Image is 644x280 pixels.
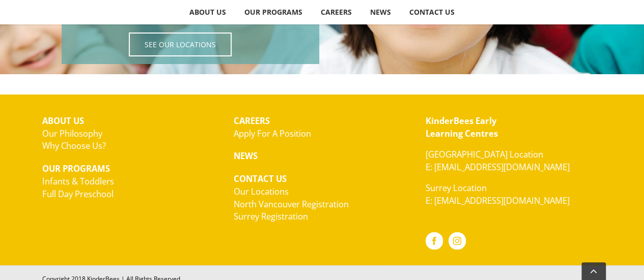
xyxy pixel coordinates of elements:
[42,188,114,200] a: Full Day Preschool
[426,182,602,207] p: Surrey Location
[312,2,361,22] a: CAREERS
[426,115,498,139] a: KinderBees EarlyLearning Centres
[42,163,110,174] strong: OUR PROGRAMS
[236,2,312,22] a: OUR PROGRAMS
[426,232,443,250] a: Facebook
[181,2,235,22] a: ABOUT US
[42,115,84,127] strong: ABOUT US
[426,195,570,206] a: E: [EMAIL_ADDRESS][DOMAIN_NAME]
[234,150,258,162] strong: NEWS
[244,9,302,16] span: OUR PROGRAMS
[426,115,498,139] strong: KinderBees Early Learning Centres
[426,148,602,174] p: [GEOGRAPHIC_DATA] Location
[234,128,311,139] a: Apply For A Position
[409,9,455,16] span: CONTACT US
[361,2,400,22] a: NEWS
[449,232,466,250] a: Instagram
[234,115,270,127] strong: CAREERS
[42,175,114,187] a: Infants & Toddlers
[401,2,464,22] a: CONTACT US
[234,210,308,222] a: Surrey Registration
[189,9,226,16] span: ABOUT US
[234,198,349,210] a: North Vancouver Registration
[42,140,106,151] a: Why Choose Us?
[42,128,102,139] a: Our Philosophy
[426,161,570,173] a: E: [EMAIL_ADDRESS][DOMAIN_NAME]
[234,173,287,184] strong: CONTACT US
[370,9,391,16] span: NEWS
[321,9,352,16] span: CAREERS
[234,185,289,197] a: Our Locations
